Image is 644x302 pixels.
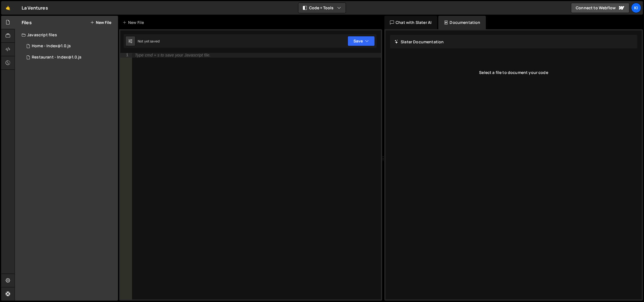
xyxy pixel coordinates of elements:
[438,16,486,29] div: Documentation
[1,1,15,15] a: 🤙
[15,29,118,40] div: Javascript files
[32,55,81,60] div: Restaurant - Index@1.0.js
[22,40,118,52] div: 17127/48067.js
[90,20,111,25] button: New File
[22,4,48,11] div: La Ventures
[394,39,444,44] h2: Slater Documentation
[298,3,346,13] button: Code + Tools
[32,44,71,49] div: Home - Index@1.0.js
[22,19,32,26] h2: Files
[120,53,132,58] div: 1
[348,36,375,46] button: Save
[571,3,629,13] a: Connect to Webflow
[135,53,210,57] div: Type cmd + s to save your Javascript file.
[123,20,146,25] div: New File
[631,3,641,13] a: Ki
[384,16,437,29] div: Chat with Slater AI
[22,52,118,63] div: 17127/48161.js
[390,61,637,84] div: Select a file to document your code
[138,39,160,44] div: Not yet saved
